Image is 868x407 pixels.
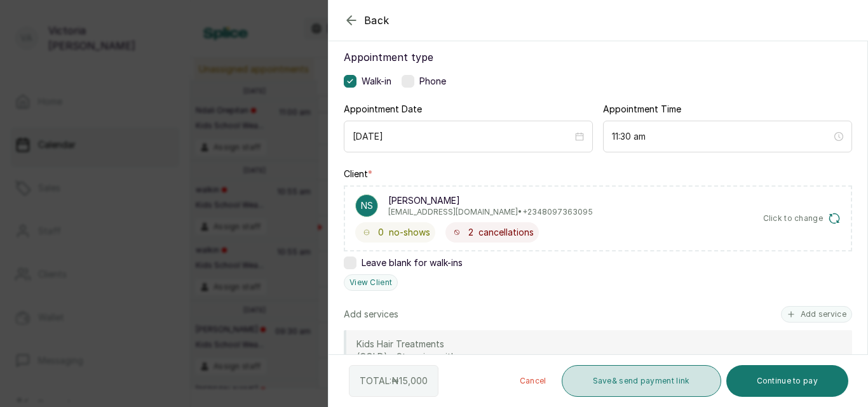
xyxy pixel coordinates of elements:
[344,103,422,116] label: Appointment Date
[362,75,391,88] span: Walk-in
[726,365,849,397] button: Continue to pay
[419,75,446,88] span: Phone
[399,375,428,386] span: 15,000
[389,226,430,239] span: no-shows
[353,130,573,143] input: Select date
[763,212,841,225] button: Click to change
[388,207,593,217] p: [EMAIL_ADDRESS][DOMAIN_NAME] • +234 8097363095
[781,306,852,323] button: Add service
[612,130,832,143] input: Select time
[364,13,390,28] span: Back
[388,194,593,207] p: [PERSON_NAME]
[763,213,824,224] span: Click to change
[361,199,373,212] p: NS
[344,50,852,65] label: Appointment type
[344,308,398,321] p: Add services
[360,375,428,387] p: TOTAL: ₦
[344,13,390,28] button: Back
[362,257,463,269] span: Leave blank for walk-ins
[356,338,471,389] p: Kids Hair Treatments (COLD) - Steaming with Self Products (cold) - From
[510,365,557,397] button: Cancel
[603,103,681,116] label: Appointment Time
[468,226,473,239] span: 2
[344,168,372,180] label: Client
[478,226,534,239] span: cancellations
[562,365,721,397] button: Save& send payment link
[344,274,398,291] button: View Client
[378,226,384,239] span: 0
